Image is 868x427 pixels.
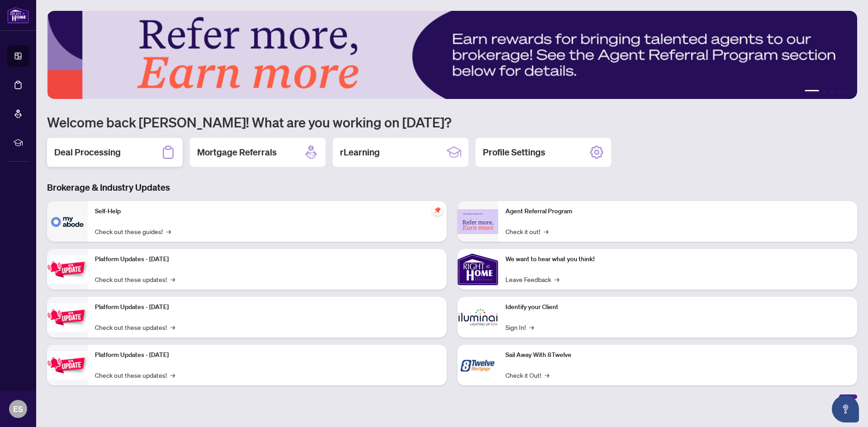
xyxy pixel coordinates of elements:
span: → [544,226,548,236]
button: 2 [823,90,826,94]
span: → [170,274,175,284]
button: 1 [805,90,819,94]
p: Agent Referral Program [505,206,850,216]
img: Self-Help [47,201,88,242]
a: Check out these updates!→ [95,274,175,284]
p: Self-Help [95,206,439,216]
a: Check it out!→ [505,226,548,236]
img: Agent Referral Program [458,209,498,234]
img: Platform Updates - June 23, 2025 [47,351,88,380]
img: Identify your Client [458,297,498,338]
a: Sign In!→ [505,322,534,332]
button: 3 [830,90,834,94]
a: Check it Out!→ [505,370,549,380]
p: Identify your Client [505,302,850,312]
a: Check out these guides!→ [95,226,171,236]
p: Sail Away With 8Twelve [505,350,850,360]
span: → [545,370,549,380]
h2: Profile Settings [483,146,545,159]
span: → [529,322,534,332]
span: → [555,274,559,284]
h3: Brokerage & Industry Updates [47,181,857,194]
img: Sail Away With 8Twelve [458,345,498,385]
img: Platform Updates - July 21, 2025 [47,255,88,284]
p: Platform Updates - [DATE] [95,302,439,312]
p: Platform Updates - [DATE] [95,254,439,264]
button: 4 [837,90,841,94]
img: Slide 0 [47,11,857,99]
h1: Welcome back [PERSON_NAME]! What are you working on [DATE]? [47,113,857,131]
span: → [170,370,175,380]
p: We want to hear what you think! [505,254,850,264]
a: Leave Feedback→ [505,274,559,284]
img: logo [7,7,29,23]
h2: rLearning [340,146,380,159]
img: We want to hear what you think! [458,249,498,290]
h2: Deal Processing [54,146,121,159]
img: Platform Updates - July 8, 2025 [47,303,88,332]
span: ES [13,403,23,415]
a: Check out these updates!→ [95,322,175,332]
a: Check out these updates!→ [95,370,175,380]
button: Open asap [832,395,859,422]
p: Platform Updates - [DATE] [95,350,439,360]
span: → [166,226,171,236]
span: pushpin [432,205,443,216]
h2: Mortgage Referrals [197,146,277,159]
span: → [170,322,175,332]
button: 5 [844,90,848,94]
